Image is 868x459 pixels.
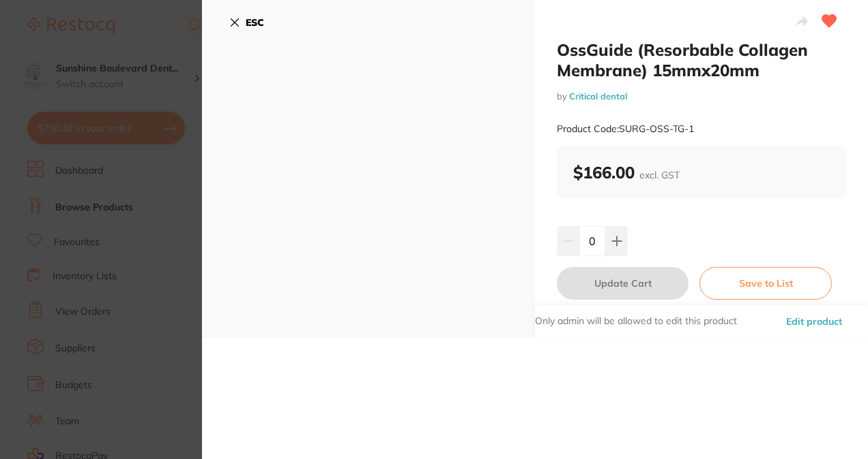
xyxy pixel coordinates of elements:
[782,305,846,338] button: Edit product
[573,162,680,183] b: $166.00
[557,123,694,135] small: Product Code: SURG-OSS-TG-1
[557,267,689,300] button: Update Cart
[246,16,264,29] b: ESC
[557,39,846,80] h2: OssGuide (Resorbable Collagen Membrane) 15mmx20mm
[569,91,627,101] a: Critical dental
[535,315,737,328] p: Only admin will be allowed to edit this product
[229,11,264,34] button: ESC
[699,267,832,300] button: Save to List
[557,91,846,101] small: by
[639,169,680,181] span: excl. GST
